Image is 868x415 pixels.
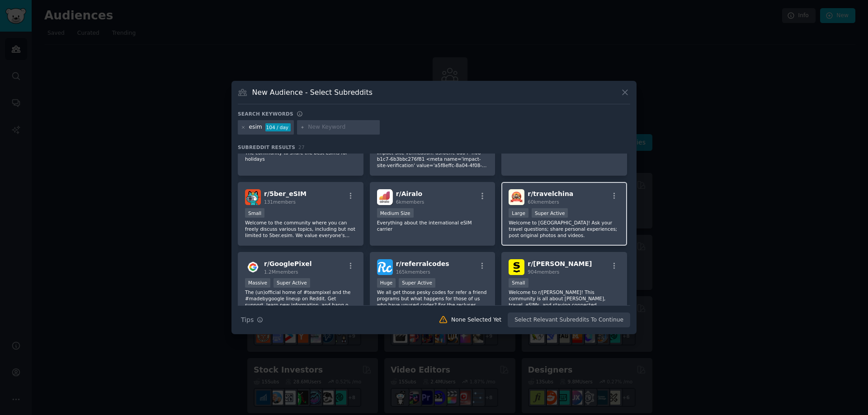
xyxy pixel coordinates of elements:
div: None Selected Yet [451,316,501,324]
span: 904 members [528,269,559,275]
span: 27 [298,145,305,150]
img: saily [509,259,524,275]
input: New Keyword [308,123,377,131]
div: esim [249,123,262,131]
span: r/ [PERSON_NAME] [528,260,592,267]
div: 104 / day [265,123,291,131]
p: Welcome to the community where you can freely discuss various topics, including but not limited t... [245,219,356,238]
div: Medium Size [377,208,414,218]
span: r/ GooglePixel [264,260,311,267]
h3: New Audience - Select Subreddits [252,88,373,97]
div: Massive [245,278,270,288]
div: Huge [377,278,396,288]
img: Airalo [377,189,393,205]
div: Large [509,208,528,218]
span: Subreddit Results [238,144,295,150]
span: 1.2M members [264,269,298,275]
p: Everything about the international eSIM carrier [377,219,488,232]
p: The community to share the best esims for holidays [245,149,356,162]
span: r/ 5ber_eSIM [264,190,307,197]
span: Tips [241,315,254,325]
span: r/ travelchina [528,190,573,197]
span: 131 members [264,199,296,205]
p: The (un)official home of #teampixel and the #madebygoogle lineup on Reddit. Get support, learn ne... [245,289,356,308]
div: Super Active [399,278,435,288]
span: 6k members [396,199,425,205]
span: 165k members [396,269,430,275]
img: travelchina [509,189,524,205]
button: Tips [238,312,266,328]
span: 60k members [528,199,559,205]
div: Super Active [274,278,310,288]
h3: Search keywords [238,111,293,117]
p: Welcome to [GEOGRAPHIC_DATA]! Ask your travel questions; share personal experiences; post origina... [509,219,620,238]
img: 5ber_eSIM [245,189,261,205]
img: GooglePixel [245,259,261,275]
p: Welcome to r/[PERSON_NAME]! This community is all about [PERSON_NAME], travel, eSIMs, and staying... [509,289,620,308]
div: Small [245,208,264,218]
div: Small [509,278,528,288]
p: We all get those pesky codes for refer a friend programs but what happens for those of us who hav... [377,289,488,308]
img: referralcodes [377,259,393,275]
span: r/ Airalo [396,190,422,197]
div: Super Active [532,208,568,218]
span: r/ referralcodes [396,260,449,267]
p: Impact-Site-Verification: a5f8effc-8a04-4f08-b1c7-6b3bbc276f81 <meta name='impact-site-verificati... [377,149,488,168]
